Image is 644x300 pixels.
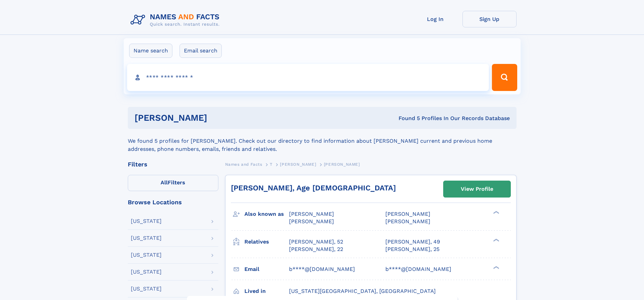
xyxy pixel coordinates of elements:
[408,11,462,27] a: Log In
[129,44,172,58] label: Name search
[492,64,517,91] button: Search Button
[289,288,436,294] span: [US_STATE][GEOGRAPHIC_DATA], [GEOGRAPHIC_DATA]
[385,238,440,246] a: [PERSON_NAME], 49
[128,11,225,29] img: Logo Names and Facts
[385,246,439,253] a: [PERSON_NAME], 25
[324,162,360,167] span: [PERSON_NAME]
[280,160,316,168] a: [PERSON_NAME]
[289,211,334,217] span: [PERSON_NAME]
[270,162,272,167] span: T
[131,218,162,224] div: [US_STATE]
[131,286,162,292] div: [US_STATE]
[135,114,303,122] h1: [PERSON_NAME]
[462,11,517,27] a: Sign Up
[461,181,493,197] div: View Profile
[289,218,334,225] span: [PERSON_NAME]
[280,162,316,167] span: [PERSON_NAME]
[128,199,218,205] div: Browse Locations
[289,238,343,246] a: [PERSON_NAME], 52
[161,179,168,186] span: All
[180,44,222,58] label: Email search
[492,238,500,242] div: ❯
[131,269,162,275] div: [US_STATE]
[385,218,430,225] span: [PERSON_NAME]
[303,115,510,122] div: Found 5 Profiles In Our Records Database
[270,160,272,168] a: T
[128,161,218,167] div: Filters
[244,285,289,297] h3: Lived in
[444,181,510,197] a: View Profile
[492,210,500,215] div: ❯
[131,235,162,241] div: [US_STATE]
[385,211,430,217] span: [PERSON_NAME]
[244,236,289,248] h3: Relatives
[225,160,262,168] a: Names and Facts
[244,263,289,275] h3: Email
[131,252,162,258] div: [US_STATE]
[492,265,500,270] div: ❯
[289,246,343,253] a: [PERSON_NAME], 22
[231,184,396,192] a: [PERSON_NAME], Age [DEMOGRAPHIC_DATA]
[128,175,218,191] label: Filters
[127,64,489,91] input: search input
[244,208,289,220] h3: Also known as
[128,129,517,153] div: We found 5 profiles for [PERSON_NAME]. Check out our directory to find information about [PERSON_...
